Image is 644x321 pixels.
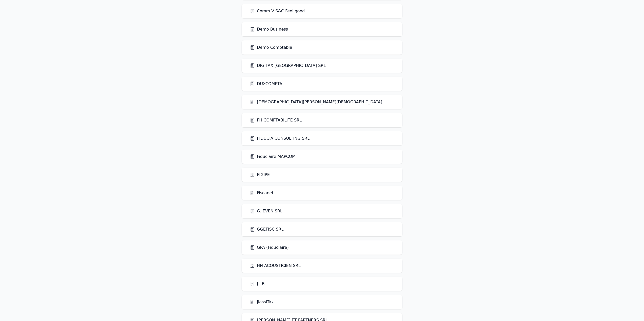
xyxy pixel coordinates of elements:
[250,8,305,14] a: Comm.V S&C Feel good
[250,208,282,214] a: G. EVEN SRL
[250,44,292,51] a: Demo Comptable
[250,26,288,32] a: Demo Business
[250,117,302,123] a: FH COMPTABILITE SRL
[250,299,274,305] a: JlassiTax
[250,81,282,87] a: DUXCOMPTA
[250,135,309,141] a: FIDUCIA CONSULTING SRL
[250,226,283,232] a: GGEFISC SRL
[250,244,289,251] a: GPA (Fiduciaire)
[250,172,270,178] a: FIGIPE
[250,63,326,69] a: DIGITAX [GEOGRAPHIC_DATA] SRL
[250,99,382,105] a: [DEMOGRAPHIC_DATA][PERSON_NAME][DEMOGRAPHIC_DATA]
[250,154,296,160] a: Fiduciaire MAPCOM
[250,190,274,196] a: Fiscanet
[250,281,266,287] a: J.I.B.
[250,263,301,269] a: HN ACOUSTICIEN SRL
